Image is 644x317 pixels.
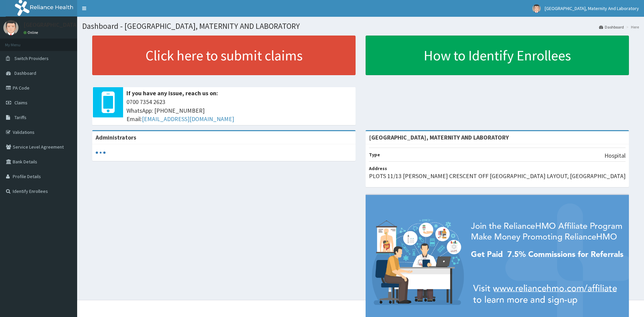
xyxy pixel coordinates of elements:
b: Address [369,165,387,171]
strong: [GEOGRAPHIC_DATA], MATERNITY AND LABORATORY [369,134,509,141]
img: User Image [3,20,18,35]
img: User Image [532,4,541,13]
span: Switch Providers [14,55,49,61]
b: Type [369,152,380,158]
span: Tariffs [14,114,26,120]
span: [GEOGRAPHIC_DATA], Maternity And Laboratory [545,5,639,11]
p: PLOTS 11/13 [PERSON_NAME] CRESCENT OFF [GEOGRAPHIC_DATA] LAYOUT, [GEOGRAPHIC_DATA] [369,172,626,180]
a: Click here to submit claims [92,36,356,75]
a: Online [23,30,40,35]
span: 0700 7354 2623 WhatsApp: [PHONE_NUMBER] Email: [126,98,352,123]
a: Dashboard [599,24,624,30]
b: If you have any issue, reach us on: [126,89,218,97]
p: Hospital [604,151,626,160]
a: How to Identify Enrollees [366,36,629,75]
span: Claims [14,100,28,106]
span: Dashboard [14,70,36,76]
li: Here [625,24,639,30]
p: [GEOGRAPHIC_DATA], Maternity And Laboratory [23,22,149,28]
h1: Dashboard - [GEOGRAPHIC_DATA], MATERNITY AND LABORATORY [82,22,639,31]
b: Administrators [96,134,136,141]
a: [EMAIL_ADDRESS][DOMAIN_NAME] [142,115,234,123]
svg: audio-loading [96,148,106,158]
